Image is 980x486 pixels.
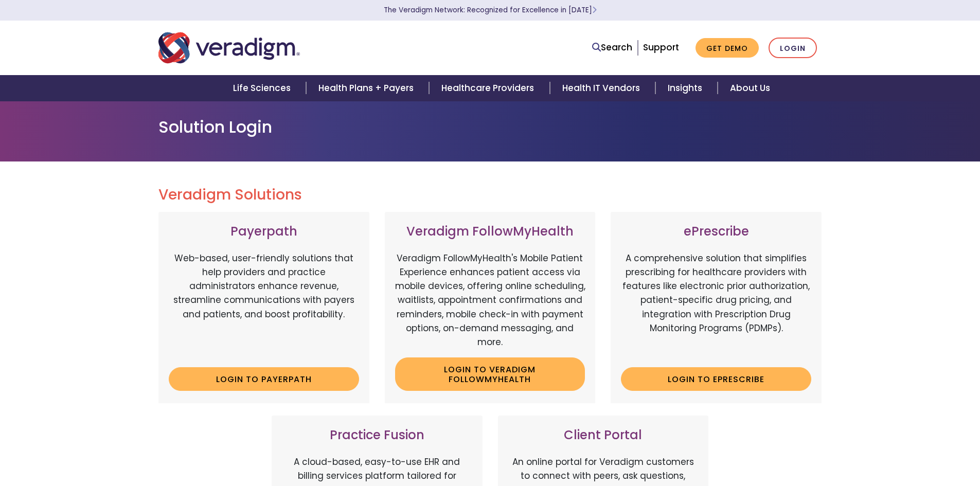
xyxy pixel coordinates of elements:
p: Web-based, user-friendly solutions that help providers and practice administrators enhance revenu... [169,251,359,359]
a: Search [592,41,632,55]
a: Get Demo [696,38,759,58]
a: Health IT Vendors [550,75,655,101]
a: Login to Payerpath [169,367,359,391]
a: Login to ePrescribe [621,367,811,391]
a: About Us [718,75,782,101]
a: Life Sciences [221,75,306,101]
a: Login [769,38,817,59]
a: Health Plans + Payers [306,75,429,101]
a: Insights [655,75,718,101]
h3: Payerpath [169,224,359,239]
h2: Veradigm Solutions [158,186,822,204]
h3: Client Portal [508,428,699,443]
img: Veradigm logo [158,31,300,65]
a: Support [643,41,679,53]
h3: ePrescribe [621,224,811,239]
a: Healthcare Providers [429,75,549,101]
a: The Veradigm Network: Recognized for Excellence in [DATE]Learn More [384,5,597,15]
p: A comprehensive solution that simplifies prescribing for healthcare providers with features like ... [621,251,811,359]
h3: Practice Fusion [282,428,472,443]
h3: Veradigm FollowMyHealth [395,224,585,239]
h1: Solution Login [158,117,822,137]
span: Learn More [592,5,597,15]
p: Veradigm FollowMyHealth's Mobile Patient Experience enhances patient access via mobile devices, o... [395,251,585,349]
a: Login to Veradigm FollowMyHealth [395,357,585,391]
